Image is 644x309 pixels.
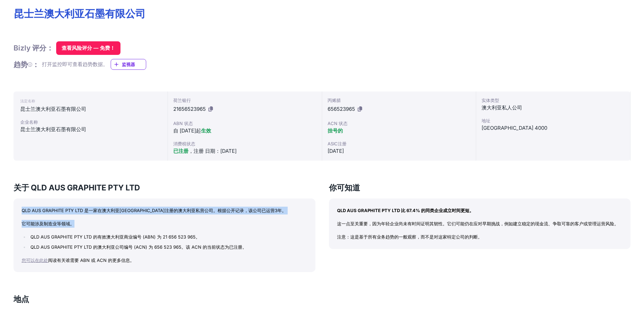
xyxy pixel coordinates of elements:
font: ASIC注册 [328,141,347,146]
font: [GEOGRAPHIC_DATA] 4000 [482,125,547,131]
font: 。 [130,257,134,263]
font: 已注册 [173,148,188,154]
font: 法定名称 [20,99,35,103]
font: 昆士兰澳大利亚石墨有限公司 [20,126,86,132]
font: 荷兰银行 [173,98,191,103]
font: 它可能涉及制造业等领域。 [22,221,74,226]
font: ABN 状态 [173,121,193,126]
button: 查看风险评分 — 免费！ [56,41,120,55]
font: [DATE] [328,148,344,154]
a: 您可以在此处 [22,257,48,263]
font: 地点 [14,294,29,304]
font: QLD AUS GRAPHITE PTY LTD 比 67.4% 的同类企业成立时间更短。 [337,208,474,213]
font: 阅读有关谁需要 ABN 或 ACN 的更多信息 [48,257,130,263]
font: 消费税状态 [173,141,195,146]
font: 21656523965 [173,106,206,112]
font: 打开监控即可查看趋势数据。 [42,61,108,67]
font: 趋势 [14,60,28,69]
font: 自 [DATE]起 [173,127,201,134]
font: Bizly 评分： [14,44,53,52]
font: 656523965 [328,106,355,112]
font: 关于 QLD AUS GRAPHITE PTY LTD [14,183,140,192]
font: 挂号的 [328,127,343,134]
font: 昆士兰澳大利亚石墨有限公司 [20,106,86,112]
font: 你可知道 [329,183,360,192]
font: 这一点至关重要，因为年轻企业尚未有时间证明其韧性。它们可能仍在应对早期挑战，例如建立稳定的现金流、争取可靠的客户或管理运营风险。 [337,221,619,226]
font: 丙烯腈 [328,98,341,103]
font: ACN 状态 [328,121,348,126]
font: QLD AUS GRAPHITE PTY LTD 的澳大利亚公司编号 (ACN) 为 656 523 965。该 ACN 的当前状态为已注册。 [30,244,247,250]
font: 监视器 [122,62,135,67]
font: QLD AUS GRAPHITE PTY LTD 是一家在澳大利亚[GEOGRAPHIC_DATA]注册的澳大利亚私营公司。根据公开记录，该公司已运营3年。 [22,208,286,213]
font: 地址 [482,118,490,123]
font: 昆士兰澳大利亚石墨有限公司 [14,7,146,20]
font: 查看风险评分 — 免费！ [62,45,115,51]
font: ： [32,60,39,69]
font: 生效 [201,127,211,134]
font: 实体类型 [482,98,499,103]
font: ，注册 日期：[DATE] [188,148,237,154]
font: QLD AUS GRAPHITE PTY LTD 的有效澳大利亚商业编号 (ABN) 为 21 656 523 965。 [30,234,200,240]
font: 企业名称 [20,119,38,125]
a: 监视器 [111,59,146,70]
font: 澳大利亚私人公司 [482,104,522,111]
font: 注意：这是基于所有业务趋势的一般观察，而不是对这家特定公司的判断。 [337,234,482,240]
